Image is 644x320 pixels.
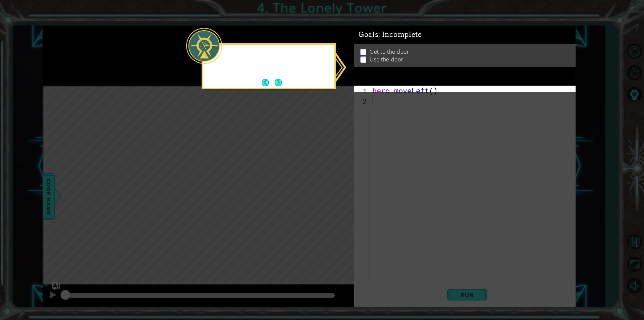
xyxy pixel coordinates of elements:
div: 1 [356,87,369,96]
span: : Incomplete [378,31,422,39]
p: Get to the door [370,48,409,55]
button: Back [262,79,275,86]
span: Goals [359,31,422,39]
button: Next [275,79,282,86]
p: Use the door [370,56,403,63]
